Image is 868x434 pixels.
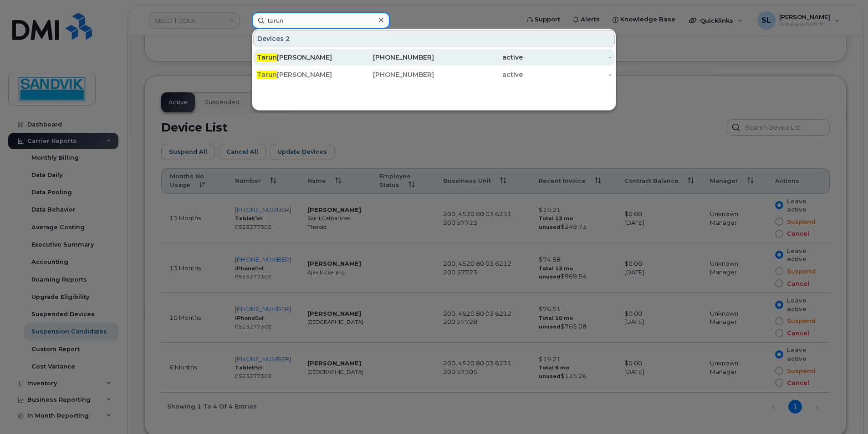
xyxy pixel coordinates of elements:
div: - [523,70,612,79]
a: Tarun[PERSON_NAME][PHONE_NUMBER]active- [253,49,615,66]
div: [PHONE_NUMBER] [346,53,434,62]
div: Devices [253,30,615,47]
span: Tarun [257,53,277,61]
div: active [434,53,523,62]
div: [PERSON_NAME] [257,53,346,62]
div: active [434,70,523,79]
div: [PERSON_NAME] [257,70,346,79]
span: 2 [286,34,290,43]
input: Find something... [252,12,390,29]
div: [PHONE_NUMBER] [346,70,434,79]
a: Tarun[PERSON_NAME][PHONE_NUMBER]active- [253,66,615,83]
div: - [523,53,612,62]
span: Tarun [257,71,277,79]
